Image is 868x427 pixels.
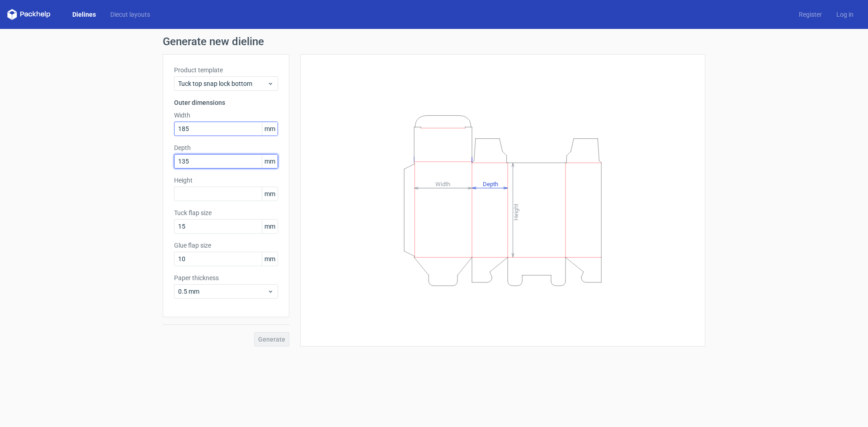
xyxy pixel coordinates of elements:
[174,241,278,250] label: Glue flap size
[829,10,861,19] a: Log in
[65,10,103,19] a: Dielines
[178,79,267,88] span: Tuck top snap lock bottom
[174,143,278,152] label: Depth
[262,155,278,168] span: mm
[262,252,278,266] span: mm
[174,66,278,75] label: Product template
[178,287,267,296] span: 0.5 mm
[174,208,278,217] label: Tuck flap size
[262,187,278,201] span: mm
[792,10,829,19] a: Register
[483,180,498,187] tspan: Depth
[163,36,705,47] h1: Generate new dieline
[262,122,278,136] span: mm
[174,273,278,282] label: Paper thickness
[103,10,157,19] a: Diecut layouts
[435,180,450,187] tspan: Width
[262,220,278,233] span: mm
[174,176,278,185] label: Height
[174,98,278,107] h3: Outer dimensions
[174,111,278,120] label: Width
[513,203,519,220] tspan: Height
